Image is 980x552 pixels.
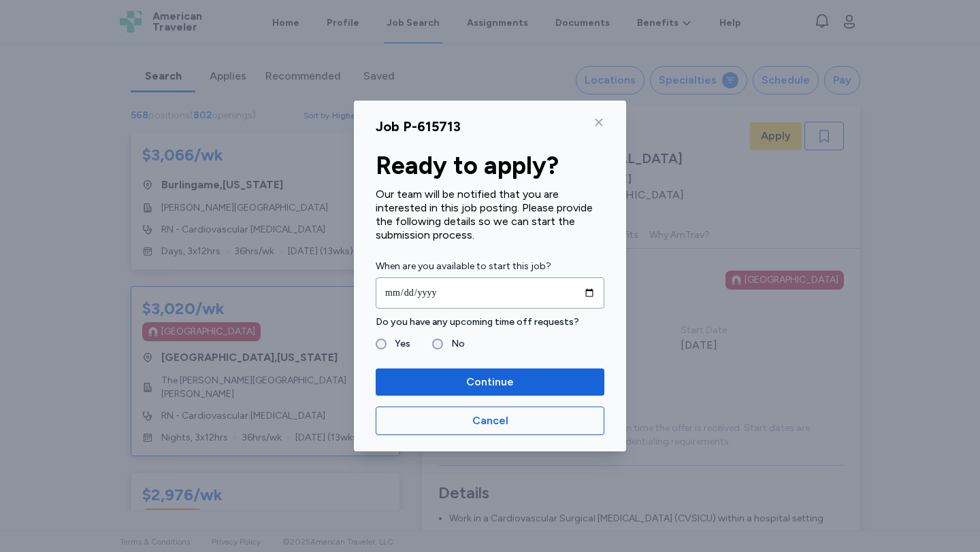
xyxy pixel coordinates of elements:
[443,336,465,352] label: No
[376,152,604,179] div: Ready to apply?
[472,413,508,429] span: Cancel
[376,258,604,275] label: When are you available to start this job?
[466,374,514,390] span: Continue
[376,314,604,330] label: Do you have any upcoming time off requests?
[376,117,461,136] div: Job P-615713
[376,407,604,435] button: Cancel
[376,368,604,396] button: Continue
[376,188,604,242] div: Our team will be notified that you are interested in this job posting. Please provide the followi...
[387,336,410,352] label: Yes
